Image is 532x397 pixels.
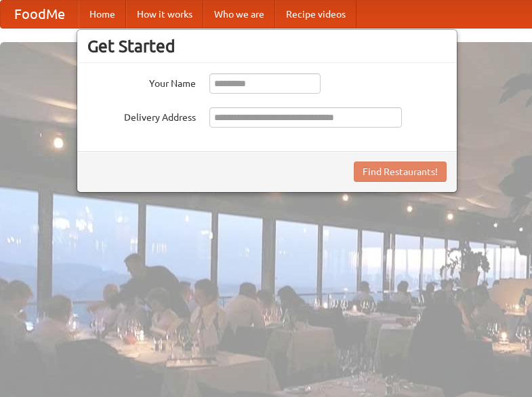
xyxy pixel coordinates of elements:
[1,1,79,28] a: FoodMe
[354,162,447,182] button: Find Restaurants!
[275,1,356,28] a: Recipe videos
[203,1,275,28] a: Who we are
[87,36,447,56] h3: Get Started
[79,1,126,28] a: Home
[87,107,196,124] label: Delivery Address
[87,73,196,90] label: Your Name
[126,1,203,28] a: How it works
